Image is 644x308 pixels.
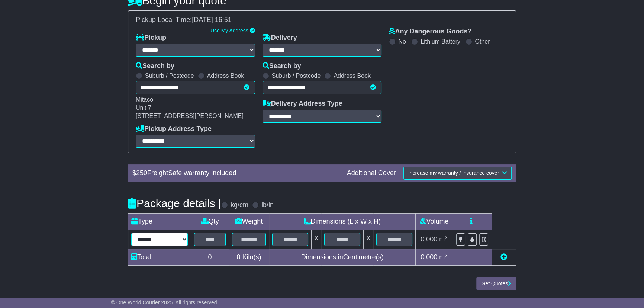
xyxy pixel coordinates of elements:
sup: 3 [445,253,448,258]
span: Increase my warranty / insurance cover [408,170,499,176]
label: Suburb / Postcode [272,72,321,79]
a: Add new item [500,253,507,261]
label: Address Book [334,72,371,79]
td: x [364,230,373,249]
div: Pickup Local Time: [132,16,512,24]
label: Address Book [207,72,244,79]
a: Use My Address [210,28,248,33]
label: Search by [263,62,301,70]
span: m [439,253,448,261]
td: Qty [191,214,229,230]
label: lb/in [261,201,274,209]
button: Get Quotes [476,277,516,290]
span: Mitaco [136,96,153,103]
label: kg/cm [231,201,248,209]
span: 250 [136,169,147,177]
label: No [398,38,406,45]
div: Additional Cover [343,169,400,177]
td: 0 [191,249,229,266]
label: Suburb / Postcode [145,72,194,79]
label: Pickup [136,34,166,42]
span: Unit 7 [136,105,151,111]
td: Dimensions (L x W x H) [269,214,416,230]
label: Other [475,38,490,45]
td: Volume [415,214,453,230]
div: $ FreightSafe warranty included [129,169,343,177]
label: Search by [136,62,174,70]
label: Any Dangerous Goods? [389,28,471,36]
td: x [312,230,321,249]
sup: 3 [445,235,448,240]
label: Lithium Battery [421,38,460,45]
h4: Package details | [128,197,221,209]
td: Total [128,249,191,266]
span: 0.000 [421,253,437,261]
label: Pickup Address Type [136,125,212,133]
span: © One World Courier 2025. All rights reserved. [111,299,219,305]
label: Delivery Address Type [263,100,342,108]
span: 0 [236,253,240,261]
button: Increase my warranty / insurance cover [403,167,512,180]
td: Dimensions in Centimetre(s) [269,249,416,266]
td: Weight [229,214,269,230]
span: m [439,235,448,243]
label: Delivery [263,34,297,42]
span: 0.000 [421,235,437,243]
td: Kilo(s) [229,249,269,266]
span: [DATE] 16:51 [192,16,232,23]
span: [STREET_ADDRESS][PERSON_NAME] [136,113,244,119]
td: Type [128,214,191,230]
